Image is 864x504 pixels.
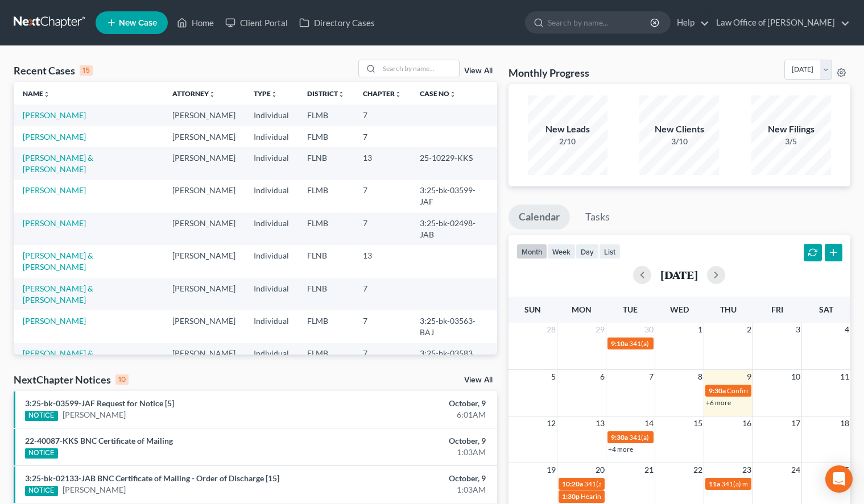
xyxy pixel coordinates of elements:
td: FLMB [298,213,354,245]
span: 6 [599,370,606,384]
td: [PERSON_NAME] [163,343,245,376]
button: week [547,244,576,259]
a: View All [464,67,493,75]
a: [PERSON_NAME] & [PERSON_NAME] [23,153,93,174]
a: Chapterunfold_more [363,89,402,98]
a: [PERSON_NAME] [23,110,86,120]
span: 9:30a [611,433,628,441]
div: NextChapter Notices [14,373,129,386]
td: FLNB [298,278,354,310]
span: Hearing for [PERSON_NAME] [581,492,669,501]
i: unfold_more [449,91,456,98]
a: Tasks [575,205,620,230]
td: 7 [354,343,411,376]
td: 7 [354,310,411,343]
span: 9 [746,370,753,384]
td: 13 [354,147,411,180]
td: Individual [245,245,298,277]
button: day [576,244,599,259]
span: Thu [720,305,737,314]
span: 4 [844,323,850,336]
i: unfold_more [209,91,216,98]
span: 1 [697,323,704,336]
a: Districtunfold_more [307,89,345,98]
a: [PERSON_NAME] [63,484,126,495]
a: [PERSON_NAME] [23,218,86,228]
td: 3:25-bk-03583 [411,343,497,376]
span: 7 [648,370,655,384]
input: Search by name... [548,12,652,33]
div: October, 9 [340,435,486,447]
span: Tue [623,305,638,314]
td: 3:25-bk-03599-JAF [411,180,497,213]
span: 341(a) meeting for [PERSON_NAME] [629,339,739,348]
span: 15 [692,416,704,430]
a: +4 more [608,445,633,453]
span: 3 [795,323,801,336]
td: 7 [354,126,411,147]
div: October, 9 [340,473,486,484]
td: Individual [245,147,298,180]
h2: [DATE] [660,269,698,281]
a: Typeunfold_more [254,89,278,98]
a: +6 more [706,398,731,407]
td: FLMB [298,180,354,213]
span: Sun [524,305,541,314]
span: New Case [119,19,157,27]
span: Sat [819,305,833,314]
button: month [516,244,547,259]
span: Mon [572,305,592,314]
td: FLMB [298,126,354,147]
a: Calendar [509,205,570,230]
a: [PERSON_NAME] [23,316,86,326]
td: FLMB [298,343,354,376]
div: 10 [115,374,129,385]
a: Attorneyunfold_more [172,89,216,98]
span: 11a [709,480,720,488]
span: 1:30p [562,492,580,501]
span: 2 [746,323,753,336]
td: 13 [354,245,411,277]
a: 3:25-bk-02133-JAB BNC Certificate of Mailing - Order of Discharge [15] [25,473,279,483]
span: 23 [741,463,753,477]
a: View All [464,376,493,384]
span: 8 [697,370,704,384]
td: FLNB [298,245,354,277]
td: 7 [354,180,411,213]
div: 3/5 [751,136,831,147]
span: 13 [594,416,606,430]
div: October, 9 [340,398,486,409]
span: 10 [790,370,801,384]
div: New Clients [639,123,719,136]
td: Individual [245,343,298,376]
td: Individual [245,213,298,245]
a: Help [671,13,709,33]
td: [PERSON_NAME] [163,105,245,126]
span: 21 [643,463,655,477]
span: 17 [790,416,801,430]
span: Fri [771,305,783,314]
td: FLMB [298,105,354,126]
span: 24 [790,463,801,477]
a: Home [171,13,220,33]
td: 7 [354,105,411,126]
div: NOTICE [25,411,58,421]
a: [PERSON_NAME] [23,132,86,141]
a: [PERSON_NAME] [23,185,86,195]
a: [PERSON_NAME] & [PERSON_NAME] [23,284,93,305]
td: FLNB [298,147,354,180]
td: Individual [245,105,298,126]
a: 22-40087-KKS BNC Certificate of Mailing [25,436,173,445]
div: New Filings [751,123,831,136]
td: FLMB [298,310,354,343]
span: 25 [839,463,850,477]
span: 11 [839,370,850,384]
span: 12 [545,416,557,430]
a: [PERSON_NAME] & [PERSON_NAME] [23,348,93,369]
td: [PERSON_NAME] [163,310,245,343]
span: 341(a) meeting of creditors for [PERSON_NAME] [629,433,775,441]
a: [PERSON_NAME] [63,409,126,420]
a: Case Nounfold_more [420,89,456,98]
div: NOTICE [25,448,58,459]
a: [PERSON_NAME] & [PERSON_NAME] [23,251,93,272]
